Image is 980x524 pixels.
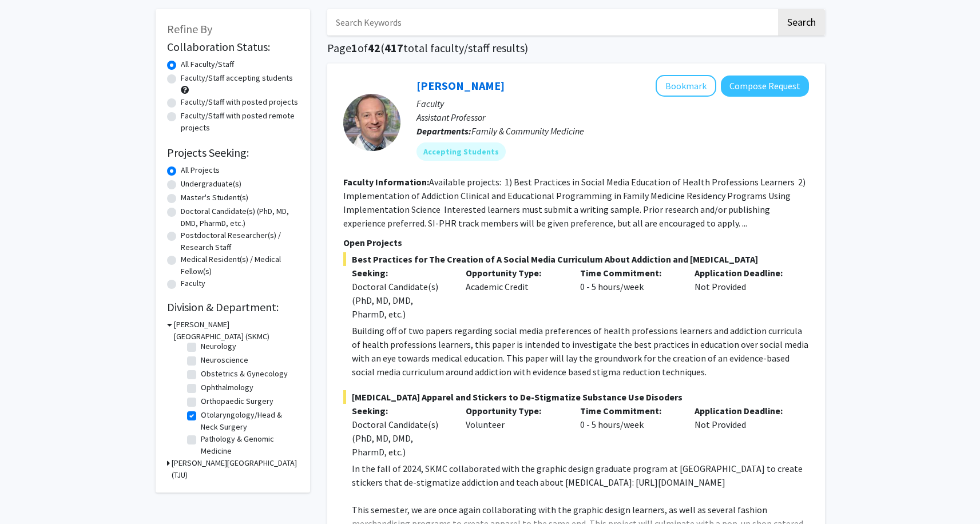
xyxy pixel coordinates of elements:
[695,266,792,280] p: Application Deadline:
[167,40,299,54] h2: Collaboration Status:
[201,382,253,394] label: Ophthalmology
[201,395,273,407] label: Orthopaedic Surgery
[181,192,248,204] label: Master's Student(s)
[686,404,800,459] div: Not Provided
[181,253,299,277] label: Medical Resident(s) / Medical Fellow(s)
[343,176,429,188] b: Faculty Information:
[181,72,293,84] label: Faculty/Staff accepting students
[201,368,288,380] label: Obstetrics & Gynecology
[686,266,800,321] div: Not Provided
[181,164,220,176] label: All Projects
[580,404,677,418] p: Time Commitment:
[466,404,563,418] p: Opportunity Type:
[352,418,449,459] div: Doctoral Candidate(s) (PhD, MD, DMD, PharmD, etc.)
[181,205,299,229] label: Doctoral Candidate(s) (PhD, MD, DMD, PharmD, etc.)
[201,354,248,366] label: Neuroscience
[174,319,299,343] h3: [PERSON_NAME][GEOGRAPHIC_DATA] (SKMC)
[201,433,296,457] label: Pathology & Genomic Medicine
[572,266,686,321] div: 0 - 5 hours/week
[457,266,572,321] div: Academic Credit
[471,125,584,137] span: Family & Community Medicine
[352,324,809,379] p: Building off of two papers regarding social media preferences of health professions learners and ...
[721,76,809,97] button: Compose Request to Gregory Jaffe
[181,96,298,108] label: Faculty/Staff with posted projects
[352,462,809,489] p: In the fall of 2024, SKMC collaborated with the graphic design graduate program at [GEOGRAPHIC_DA...
[416,110,809,124] p: Assistant Professor
[352,280,449,321] div: Doctoral Candidate(s) (PhD, MD, DMD, PharmD, etc.)
[327,9,776,35] input: Search Keywords
[201,409,296,433] label: Otolaryngology/Head & Neck Surgery
[384,41,403,55] span: 417
[695,404,792,418] p: Application Deadline:
[181,110,299,134] label: Faculty/Staff with posted remote projects
[181,277,205,289] label: Faculty
[167,22,212,36] span: Refine By
[172,457,299,481] h3: [PERSON_NAME][GEOGRAPHIC_DATA] (TJU)
[9,473,49,515] iframe: Chat
[181,178,241,190] label: Undergraduate(s)
[580,266,677,280] p: Time Commitment:
[352,404,449,418] p: Seeking:
[778,9,825,35] button: Search
[416,125,471,137] b: Departments:
[416,78,505,93] a: [PERSON_NAME]
[457,404,572,459] div: Volunteer
[343,236,809,249] p: Open Projects
[167,146,299,160] h2: Projects Seeking:
[368,41,380,55] span: 42
[572,404,686,459] div: 0 - 5 hours/week
[327,41,825,55] h1: Page of ( total faculty/staff results)
[201,340,236,352] label: Neurology
[416,142,506,161] mat-chip: Accepting Students
[466,266,563,280] p: Opportunity Type:
[416,97,809,110] p: Faculty
[343,176,806,229] fg-read-more: Available projects: 1) Best Practices in Social Media Education of Health Professions Learners 2)...
[181,58,234,70] label: All Faculty/Staff
[351,41,358,55] span: 1
[343,252,809,266] span: Best Practices for The Creation of A Social Media Curriculum About Addiction and [MEDICAL_DATA]
[343,390,809,404] span: [MEDICAL_DATA] Apparel and Stickers to De-Stigmatize Substance Use Disoders
[352,266,449,280] p: Seeking:
[167,300,299,314] h2: Division & Department:
[181,229,299,253] label: Postdoctoral Researcher(s) / Research Staff
[656,75,716,97] button: Add Gregory Jaffe to Bookmarks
